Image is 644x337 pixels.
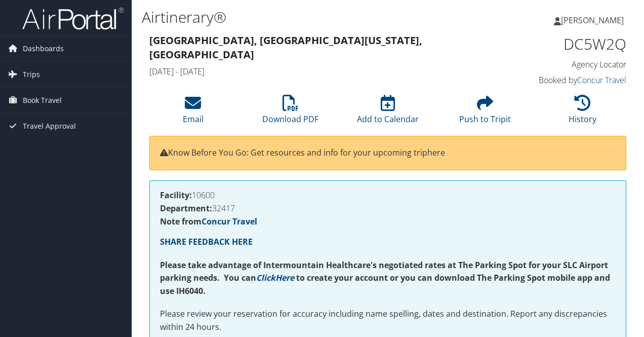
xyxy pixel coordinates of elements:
[459,100,511,125] a: Push to Tripit
[160,259,608,284] strong: Please take advantage of Intermountain Healthcare's negotiated rates at The Parking Spot for your...
[160,204,616,212] h4: 32417
[23,114,76,139] span: Travel Approval
[427,147,445,158] a: here
[149,33,422,61] strong: [GEOGRAPHIC_DATA], [GEOGRAPHIC_DATA] [US_STATE], [GEOGRAPHIC_DATA]
[262,100,318,125] a: Download PDF
[160,216,257,227] strong: Note from
[554,5,634,35] a: [PERSON_NAME]
[160,308,616,333] p: Please review your reservation for accuracy including name spelling, dates and destination. Repor...
[160,191,616,199] h4: 10600
[256,272,275,283] a: Click
[518,33,626,55] h1: DC5W2Q
[23,36,64,61] span: Dashboards
[160,146,616,160] p: Know Before You Go: Get resources and info for your upcoming trip
[183,100,204,125] a: Email
[160,203,212,214] strong: Department:
[22,7,124,30] img: airportal-logo.png
[518,74,626,86] h4: Booked by
[577,74,626,86] a: Concur Travel
[142,7,470,28] h1: Airtinerary®
[23,62,40,87] span: Trips
[202,216,257,227] a: Concur Travel
[160,190,192,201] strong: Facility:
[357,100,419,125] a: Add to Calendar
[275,272,294,283] a: Here
[23,88,62,113] span: Book Travel
[569,100,596,125] a: History
[518,59,626,70] h4: Agency Locator
[561,15,624,26] span: [PERSON_NAME]
[149,66,503,77] h4: [DATE] - [DATE]
[160,236,253,247] a: SHARE FEEDBACK HERE
[160,272,610,296] strong: to create your account or you can download The Parking Spot mobile app and use IH6040.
